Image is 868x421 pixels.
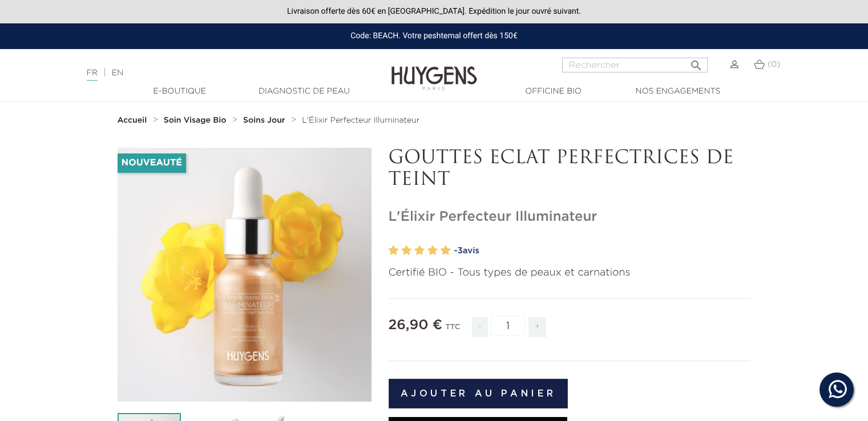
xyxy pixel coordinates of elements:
a: Officine Bio [496,86,611,98]
div: TTC [445,315,460,346]
a: Nos engagements [621,86,735,98]
p: GOUTTES ECLAT PERFECTRICES DE TEINT [389,148,751,192]
label: 5 [441,242,451,259]
strong: Soin Visage Bio [164,116,227,124]
input: Quantité [491,316,525,336]
strong: Accueil [118,116,147,124]
span: - [472,317,488,337]
li: Nouveauté [118,153,186,173]
a: E-Boutique [123,86,237,98]
img: Huygens [391,48,477,92]
a: Soin Visage Bio [164,116,229,125]
span: 26,90 € [389,318,443,332]
a: L'Élixir Perfecteur Illuminateur [302,116,419,125]
input: Rechercher [562,58,708,72]
i:  [689,55,703,69]
a: Diagnostic de peau [247,86,361,98]
h1: L'Élixir Perfecteur Illuminateur [389,209,751,225]
span: + [528,317,547,337]
div: | [81,66,353,80]
strong: Soins Jour [243,116,285,124]
label: 1 [389,242,399,259]
span: 3 [457,246,462,255]
label: 4 [427,242,438,259]
p: Certifié BIO - Tous types de peaux et carnations [389,265,751,281]
span: (0) [768,60,780,68]
a: -3avis [454,242,751,260]
label: 2 [401,242,411,259]
a: Soins Jour [243,116,288,125]
button:  [686,54,706,70]
a: Accueil [118,116,150,125]
a: EN [112,69,123,77]
a: FR [87,69,98,81]
span: L'Élixir Perfecteur Illuminateur [302,116,419,124]
label: 3 [414,242,425,259]
button: Ajouter au panier [389,379,568,408]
